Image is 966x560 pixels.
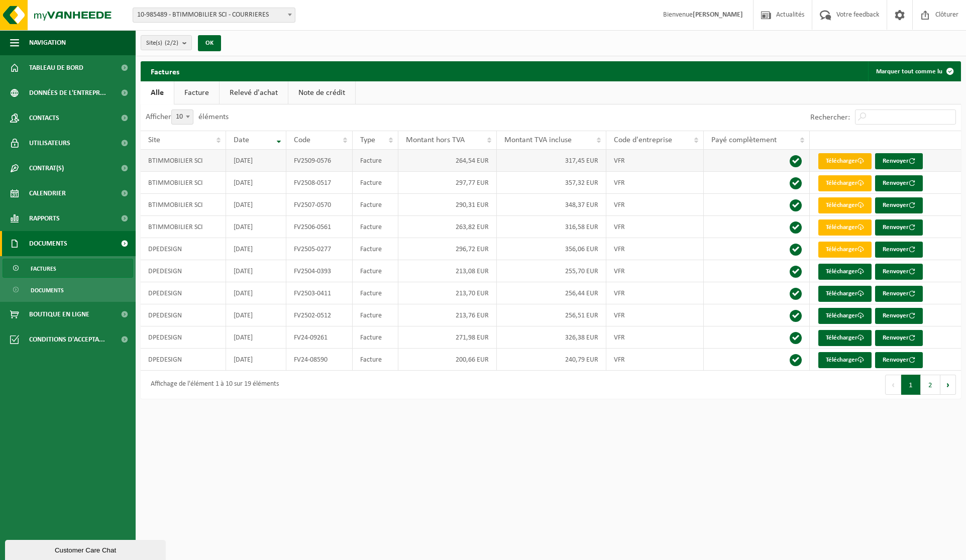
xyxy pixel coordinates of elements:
[818,175,872,191] a: Télécharger
[141,238,226,260] td: DPEDESIGN
[875,219,923,236] button: Renvoyer
[504,136,572,144] span: Montant TVA incluse
[693,11,743,19] strong: [PERSON_NAME]
[868,61,960,81] button: Marquer tout comme lu
[497,238,606,260] td: 356,06 EUR
[141,61,189,81] h2: Factures
[31,259,56,278] span: Factures
[606,150,704,172] td: VFR
[497,216,606,238] td: 316,58 EUR
[606,260,704,282] td: VFR
[165,40,178,46] count: (2/2)
[921,375,940,395] button: 2
[818,219,872,236] a: Télécharger
[398,172,497,194] td: 297,77 EUR
[875,330,923,346] button: Renvoyer
[606,304,704,326] td: VFR
[29,55,83,80] span: Tableau de bord
[875,242,923,258] button: Renvoyer
[398,282,497,304] td: 213,70 EUR
[353,238,398,260] td: Facture
[818,352,872,368] a: Télécharger
[286,150,353,172] td: FV2509-0576
[497,194,606,216] td: 348,37 EUR
[31,281,64,300] span: Documents
[234,136,249,144] span: Date
[398,326,497,349] td: 271,98 EUR
[29,105,59,131] span: Contacts
[141,81,174,104] a: Alle
[353,216,398,238] td: Facture
[141,35,192,50] button: Site(s)(2/2)
[398,304,497,326] td: 213,76 EUR
[940,375,956,395] button: Next
[29,327,105,352] span: Conditions d'accepta...
[606,194,704,216] td: VFR
[810,114,850,122] label: Rechercher:
[818,264,872,280] a: Télécharger
[606,238,704,260] td: VFR
[141,150,226,172] td: BTIMMOBILIER SCI
[875,175,923,191] button: Renvoyer
[29,231,67,256] span: Documents
[497,304,606,326] td: 256,51 EUR
[353,349,398,371] td: Facture
[286,194,353,216] td: FV2507-0570
[606,282,704,304] td: VFR
[29,156,64,181] span: Contrat(s)
[901,375,921,395] button: 1
[29,302,89,327] span: Boutique en ligne
[141,216,226,238] td: BTIMMOBILIER SCI
[286,172,353,194] td: FV2508-0517
[141,282,226,304] td: DPEDESIGN
[226,194,286,216] td: [DATE]
[353,194,398,216] td: Facture
[818,153,872,169] a: Télécharger
[226,238,286,260] td: [DATE]
[226,260,286,282] td: [DATE]
[818,242,872,258] a: Télécharger
[29,181,66,206] span: Calendrier
[606,172,704,194] td: VFR
[497,150,606,172] td: 317,45 EUR
[497,349,606,371] td: 240,79 EUR
[146,113,229,121] label: Afficher éléments
[875,153,923,169] button: Renvoyer
[174,81,219,104] a: Facture
[141,194,226,216] td: BTIMMOBILIER SCI
[226,216,286,238] td: [DATE]
[286,216,353,238] td: FV2506-0561
[818,197,872,213] a: Télécharger
[226,172,286,194] td: [DATE]
[3,259,133,278] a: Factures
[146,376,279,394] div: Affichage de l'élément 1 à 10 sur 19 éléments
[29,30,66,55] span: Navigation
[171,109,193,125] span: 10
[29,206,60,231] span: Rapports
[606,216,704,238] td: VFR
[286,282,353,304] td: FV2503-0411
[398,238,497,260] td: 296,72 EUR
[875,264,923,280] button: Renvoyer
[497,172,606,194] td: 357,32 EUR
[818,330,872,346] a: Télécharger
[875,352,923,368] button: Renvoyer
[141,260,226,282] td: DPEDESIGN
[29,131,70,156] span: Utilisateurs
[29,80,106,105] span: Données de l'entrepr...
[286,238,353,260] td: FV2505-0277
[133,8,295,23] span: 10-985489 - BTIMMOBILIER SCI - COURRIERES
[226,304,286,326] td: [DATE]
[353,326,398,349] td: Facture
[875,286,923,302] button: Renvoyer
[353,150,398,172] td: Facture
[398,349,497,371] td: 200,66 EUR
[497,326,606,349] td: 326,38 EUR
[398,150,497,172] td: 264,54 EUR
[606,349,704,371] td: VFR
[226,326,286,349] td: [DATE]
[398,194,497,216] td: 290,31 EUR
[141,304,226,326] td: DPEDESIGN
[353,304,398,326] td: Facture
